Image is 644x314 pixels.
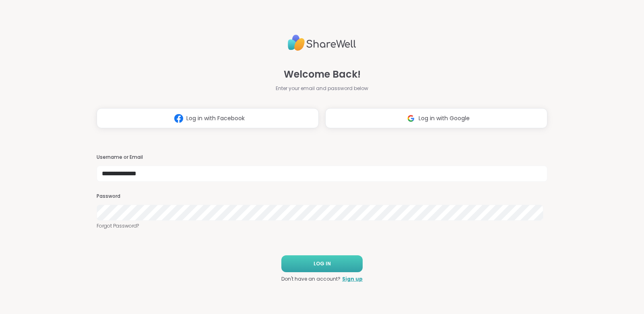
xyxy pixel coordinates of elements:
[281,255,363,272] button: LOG IN
[281,275,341,283] span: Don't have an account?
[342,275,363,283] a: Sign up
[97,222,547,230] a: Forgot Password?
[419,114,470,123] span: Log in with Google
[97,108,319,128] button: Log in with Facebook
[276,85,368,92] span: Enter your email and password below
[97,154,547,161] h3: Username or Email
[97,193,547,200] h3: Password
[171,111,186,126] img: ShareWell Logomark
[314,260,331,267] span: LOG IN
[284,67,361,82] span: Welcome Back!
[325,108,547,128] button: Log in with Google
[288,31,356,54] img: ShareWell Logo
[403,111,419,126] img: ShareWell Logomark
[186,114,245,123] span: Log in with Facebook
